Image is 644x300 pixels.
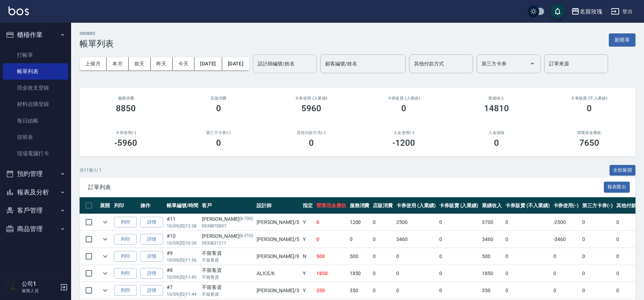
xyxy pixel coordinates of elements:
[438,231,481,248] td: 0
[438,248,481,265] td: 0
[480,231,504,248] td: 3460
[301,282,315,299] td: Y
[371,265,395,282] td: 0
[165,248,200,265] td: #9
[301,103,321,113] h3: 5960
[395,197,438,214] th: 卡券使用 (入業績)
[140,234,163,245] a: 詳情
[504,231,551,248] td: 0
[480,282,504,299] td: 350
[480,197,504,214] th: 業績收入
[348,248,371,265] td: 500
[301,231,315,248] td: Y
[315,248,348,265] td: 500
[88,130,164,135] h2: 卡券使用(-)
[202,240,253,246] p: 0930831211
[315,282,348,299] td: 350
[580,7,602,16] div: 名留玫瑰
[604,182,630,193] button: 報表匯出
[194,57,222,70] button: [DATE]
[504,214,551,231] td: 0
[165,265,200,282] td: #8
[395,214,438,231] td: 2500
[3,113,68,129] a: 每日結帳
[3,47,68,63] a: 打帳單
[202,215,253,223] div: [PERSON_NAME]
[371,214,395,231] td: 0
[139,197,165,214] th: 操作
[202,250,253,257] div: 不留客資
[609,33,635,47] button: 新開單
[202,274,253,280] p: 不留客資
[9,6,29,15] img: Logo
[80,31,114,36] h2: ORDERS
[107,57,129,70] button: 本月
[165,282,200,299] td: #7
[551,96,627,101] h2: 卡券販賣 (不入業績)
[255,248,301,265] td: [PERSON_NAME] /9
[165,231,200,248] td: #10
[527,58,538,69] button: Open
[371,197,395,214] th: 店販消費
[255,231,301,248] td: [PERSON_NAME] /5
[371,231,395,248] td: 0
[348,231,371,248] td: 0
[366,130,442,135] h2: 入金使用(-)
[240,232,253,240] p: (k-310)
[580,248,615,265] td: 0
[580,265,615,282] td: 0
[484,103,509,113] h3: 14810
[202,267,253,274] div: 不留客資
[504,282,551,299] td: 0
[202,284,253,291] div: 不留客資
[114,138,137,148] h3: -5960
[3,165,68,183] button: 預約管理
[480,248,504,265] td: 500
[366,96,442,101] h2: 卡券販賣 (入業績)
[587,103,592,113] h3: 0
[552,265,581,282] td: 0
[216,138,221,148] h3: 0
[552,231,581,248] td: -3460
[504,197,551,214] th: 卡券販賣 (不入業績)
[395,282,438,299] td: 0
[371,248,395,265] td: 0
[552,282,581,299] td: 0
[216,103,221,113] h3: 0
[438,265,481,282] td: 0
[140,251,163,262] a: 詳情
[202,232,253,240] div: [PERSON_NAME]
[3,220,68,238] button: 商品管理
[551,130,627,135] h2: 營業現金應收
[580,231,615,248] td: 0
[395,265,438,282] td: 0
[315,231,348,248] td: 0
[114,217,137,228] button: 列印
[100,285,111,296] button: expand row
[165,197,200,214] th: 帳單編號/時間
[114,234,137,245] button: 列印
[579,138,599,148] h3: 7650
[140,285,163,296] a: 詳情
[301,265,315,282] td: Y
[459,130,535,135] h2: 入金儲值
[3,63,68,80] a: 帳單列表
[580,214,615,231] td: 0
[80,57,107,70] button: 上個月
[552,197,581,214] th: 卡券使用(-)
[181,96,257,101] h2: 店販消費
[3,26,68,44] button: 櫃檯作業
[348,197,371,214] th: 服務消費
[140,268,163,279] a: 詳情
[140,217,163,228] a: 詳情
[580,282,615,299] td: 0
[255,265,301,282] td: ALICE /6
[608,5,635,18] button: 登出
[301,197,315,214] th: 指定
[604,183,630,190] a: 報表匯出
[240,215,253,223] p: (k-700)
[202,223,253,229] p: 0939870897
[504,248,551,265] td: 0
[114,251,137,262] button: 列印
[200,197,255,214] th: 客戶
